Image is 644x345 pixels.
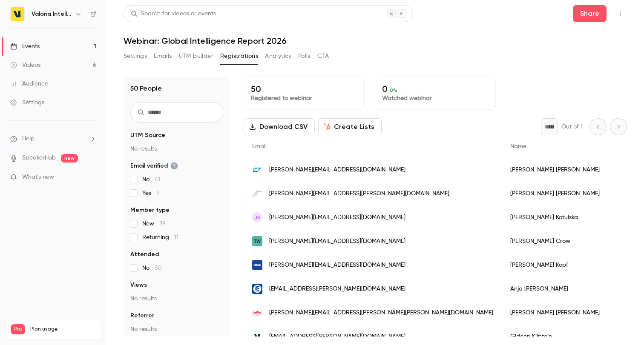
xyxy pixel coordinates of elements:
button: UTM builder [179,49,213,63]
button: Settings [124,49,147,63]
span: Pro [11,324,25,334]
span: JK [254,214,260,221]
span: 9 [156,190,160,196]
li: help-dropdown-opener [10,134,96,143]
p: 50 [251,84,357,94]
div: [PERSON_NAME] Crow [502,229,620,253]
span: 50 [155,265,162,271]
button: Emails [154,49,172,63]
a: SpeakerHub [22,154,56,163]
button: Download CSV [244,118,315,135]
span: Help [22,134,34,143]
span: Views [130,281,147,289]
span: New [142,220,166,228]
h1: 50 People [130,83,162,94]
span: 0 % [390,87,397,93]
span: [PERSON_NAME][EMAIL_ADDRESS][DOMAIN_NAME] [269,213,405,222]
span: Member type [130,206,170,214]
img: sap.com [252,165,262,175]
span: Referrer [130,311,154,320]
span: [EMAIL_ADDRESS][PERSON_NAME][DOMAIN_NAME] [269,332,405,341]
p: Watched webinar [382,94,489,103]
span: No [142,175,160,184]
img: zentis.de [252,308,262,318]
div: Videos [10,61,40,69]
div: Anja [PERSON_NAME] [502,277,620,301]
div: [PERSON_NAME] Kotulska [502,205,620,229]
div: Audience [10,80,48,88]
img: goodyear.com [252,188,262,199]
p: 0 [382,84,489,94]
h1: Webinar: Global Intelligence Report 2026 [124,36,627,46]
span: [EMAIL_ADDRESS][PERSON_NAME][DOMAIN_NAME] [269,285,405,294]
div: Events [10,42,40,51]
h6: Valona Intelligence [32,10,72,18]
span: Yes [142,189,160,197]
img: valonaintelligence.com [252,331,262,342]
span: Name [510,143,526,149]
div: [PERSON_NAME] Kopf [502,253,620,277]
div: [PERSON_NAME] [PERSON_NAME] [502,158,620,182]
span: 39 [159,221,166,227]
div: [PERSON_NAME] [PERSON_NAME] [502,301,620,325]
button: Registrations [220,49,258,63]
span: Plan usage [30,326,96,333]
section: facet-groups [130,131,223,334]
span: [PERSON_NAME][EMAIL_ADDRESS][DOMAIN_NAME] [269,165,405,174]
button: Create Lists [318,118,382,135]
span: Email [252,143,267,149]
span: Attended [130,250,159,259]
span: [PERSON_NAME][EMAIL_ADDRESS][DOMAIN_NAME] [269,261,405,270]
div: [PERSON_NAME] [PERSON_NAME] [502,182,620,205]
button: Share [573,5,607,22]
span: new [61,154,78,163]
span: No [142,264,162,272]
p: No results [130,294,223,303]
span: Email verified [130,162,178,170]
img: taylorwessing.com [252,236,262,246]
img: witzenmann.com [252,284,262,294]
img: Valona Intelligence [11,7,24,21]
span: Returning [142,233,178,242]
span: [PERSON_NAME][EMAIL_ADDRESS][DOMAIN_NAME] [269,237,405,246]
p: No results [130,325,223,334]
span: [PERSON_NAME][EMAIL_ADDRESS][PERSON_NAME][PERSON_NAME][DOMAIN_NAME] [269,308,493,317]
div: Settings [10,98,44,107]
p: Registered to webinar [251,94,357,103]
button: CTA [317,49,329,63]
span: 11 [174,234,178,240]
p: Out of 1 [561,123,583,131]
span: [PERSON_NAME][EMAIL_ADDRESS][PERSON_NAME][DOMAIN_NAME] [269,189,449,198]
span: UTM Source [130,131,165,140]
span: 41 [155,177,160,182]
img: gmx.de [252,260,262,270]
span: What's new [22,173,54,182]
p: No results [130,145,223,153]
button: Polls [298,49,310,63]
button: Analytics [265,49,291,63]
div: Search for videos or events [131,9,216,18]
